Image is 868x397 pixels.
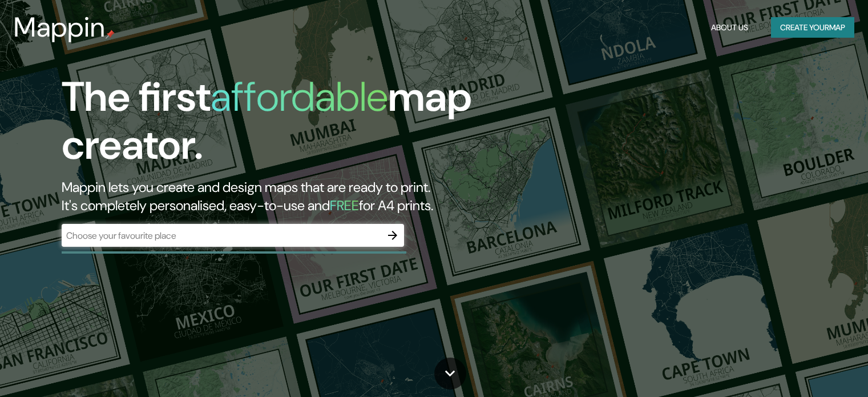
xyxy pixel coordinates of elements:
img: mappin-pin [106,30,115,39]
input: Choose your favourite place [62,229,381,242]
h3: Mappin [14,11,106,43]
button: Create yourmap [771,17,854,38]
h5: FREE [330,197,359,214]
button: About Us [706,17,753,38]
h1: affordable [211,70,388,123]
h2: Mappin lets you create and design maps that are ready to print. It's completely personalised, eas... [62,178,496,215]
h1: The first map creator. [62,73,496,178]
